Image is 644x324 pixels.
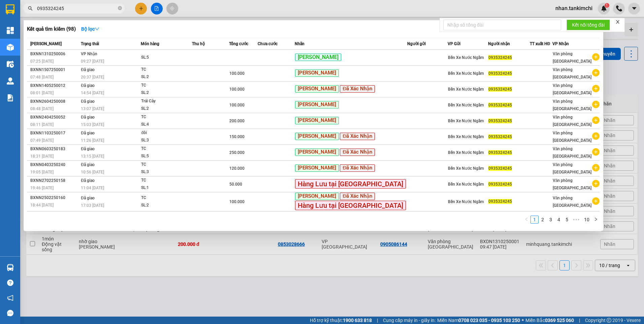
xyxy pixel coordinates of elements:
[81,26,99,32] strong: Bộ lọc
[563,216,571,223] a: 5
[30,203,54,207] span: 18:44 [DATE]
[555,216,562,223] a: 4
[141,161,192,168] div: TC
[539,216,547,224] li: 2
[81,52,97,56] span: VP Nhận
[488,41,510,46] span: Người nhận
[30,145,79,153] div: BXNN0603250183
[553,67,591,79] span: Văn phòng [GEOGRAPHIC_DATA]
[7,264,14,271] img: warehouse-icon
[30,177,79,184] div: BXNN2702250158
[295,179,406,189] span: Hàng Lưu tại [GEOGRAPHIC_DATA]
[592,180,600,187] span: plus-circle
[295,54,341,61] span: [PERSON_NAME]
[30,170,54,174] span: 19:05 [DATE]
[229,166,245,171] span: 120.000
[563,216,571,224] li: 5
[553,83,591,95] span: Văn phòng [GEOGRAPHIC_DATA]
[615,20,620,24] span: close
[553,196,591,208] span: Văn phòng [GEOGRAPHIC_DATA]
[571,216,582,224] li: Next 5 Pages
[530,216,539,224] li: 1
[229,150,245,155] span: 250.000
[81,178,95,183] span: Đã giao
[81,67,95,72] span: Đã giao
[522,216,530,224] button: left
[141,194,192,202] div: TC
[295,149,339,156] span: [PERSON_NAME]
[340,149,375,156] span: Đã Xác Nhận
[141,41,159,46] span: Món hàng
[141,66,192,73] div: TC
[30,130,79,137] div: BXNN1103250017
[443,20,561,30] input: Nhập số tổng đài
[30,194,79,201] div: BXNN2502250160
[295,69,339,77] span: [PERSON_NAME]
[488,134,512,139] span: 0935324245
[547,216,555,224] li: 3
[567,20,610,30] button: Kết nối tổng đài
[30,91,54,95] span: 08:01 [DATE]
[229,134,245,139] span: 150.000
[30,66,79,73] div: BXNN1507250001
[141,129,192,137] div: đôi
[6,4,14,14] img: logo-vxr
[7,61,14,68] img: warehouse-icon
[30,59,54,64] span: 07:25 [DATE]
[95,27,99,31] span: down
[30,75,54,79] span: 07:48 [DATE]
[7,94,14,101] img: solution-icon
[118,6,122,10] span: close-circle
[141,89,192,97] div: SL: 2
[295,133,339,140] span: [PERSON_NAME]
[81,106,104,111] span: 13:07 [DATE]
[488,55,512,60] span: 0935324245
[592,197,600,205] span: plus-circle
[141,73,192,81] div: SL: 2
[7,295,13,301] span: notification
[592,216,600,224] li: Next Page
[81,41,99,46] span: Trạng thái
[488,199,512,204] span: 0935324245
[448,134,484,139] span: Bến Xe Nước Ngầm
[141,114,192,121] div: TC
[118,5,122,12] span: close-circle
[28,6,33,11] span: search
[81,147,95,151] span: Đã giao
[3,3,27,27] img: logo.jpg
[30,98,79,105] div: BXNN2604250008
[522,216,530,224] li: Previous Page
[448,119,484,123] span: Bến Xe Nước Ngầm
[81,162,95,167] span: Đã giao
[141,145,192,153] div: TC
[531,216,538,223] a: 1
[295,41,304,46] span: Nhãn
[192,41,205,46] span: Thu hộ
[81,154,104,159] span: 13:15 [DATE]
[141,121,192,128] div: SL: 4
[448,71,484,76] span: Bến Xe Nước Ngầm
[553,178,591,190] span: Văn phòng [GEOGRAPHIC_DATA]
[141,202,192,209] div: SL: 2
[30,114,79,121] div: BXNN2404250052
[141,168,192,176] div: SL: 3
[295,117,339,124] span: [PERSON_NAME]
[539,216,546,223] a: 2
[3,45,8,50] span: phone
[30,161,79,168] div: BXNN0403250240
[488,182,512,187] span: 0935324245
[81,75,104,79] span: 20:37 [DATE]
[547,216,554,223] a: 3
[30,41,62,46] span: [PERSON_NAME]
[141,177,192,184] div: TC
[141,105,192,112] div: SL: 2
[30,51,79,58] div: BXNN1310250006
[552,41,569,46] span: VP Nhận
[141,137,192,144] div: SL: 3
[592,53,600,61] span: plus-circle
[340,133,375,140] span: Đã Xác Nhận
[258,41,278,46] span: Chưa cước
[27,26,76,33] h3: Kết quả tìm kiếm ( 98 )
[553,147,591,159] span: Văn phòng [GEOGRAPHIC_DATA]
[295,193,339,200] span: [PERSON_NAME]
